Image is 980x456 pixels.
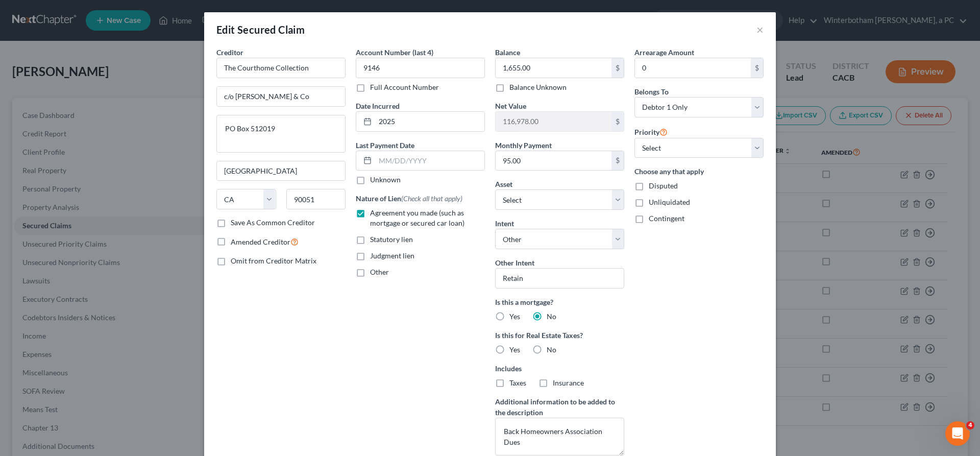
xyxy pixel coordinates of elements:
[217,87,345,106] input: Enter address...
[216,22,305,37] div: Edit Secured Claim
[509,345,520,354] span: Yes
[611,58,624,78] div: $
[635,58,751,78] input: 0.00
[356,140,414,151] label: Last Payment Date
[217,161,345,181] input: Enter city...
[495,257,534,268] label: Other Intent
[547,312,556,321] span: No
[216,58,346,78] input: Search creditor by name...
[356,101,400,111] label: Date Incurred
[216,48,243,57] span: Creditor
[286,189,346,209] input: Enter zip...
[611,112,624,131] div: $
[356,58,485,78] input: XXXX
[547,345,556,354] span: No
[495,330,624,341] label: Is this for Real Estate Taxes?
[370,235,413,244] span: Statutory lien
[634,126,668,138] label: Priority
[495,218,514,229] label: Intent
[495,396,624,418] label: Additional information to be added to the description
[495,297,624,307] label: Is this a mortgage?
[945,421,970,446] iframe: Intercom live chat
[611,151,624,171] div: $
[649,198,690,206] span: Unliquidated
[495,363,624,374] label: Includes
[356,47,433,58] label: Account Number (last 4)
[370,268,389,276] span: Other
[634,166,764,177] label: Choose any that apply
[496,58,611,78] input: 0.00
[231,237,290,246] span: Amended Creditor
[231,256,316,265] span: Omit from Creditor Matrix
[495,140,552,151] label: Monthly Payment
[370,82,439,92] label: Full Account Number
[495,101,526,111] label: Net Value
[496,151,611,171] input: 0.00
[231,218,315,228] label: Save As Common Creditor
[495,47,520,58] label: Balance
[509,378,526,387] span: Taxes
[496,112,611,131] input: 0.00
[375,112,484,131] input: MM/DD/YYYY
[756,23,764,36] button: ×
[370,175,401,185] label: Unknown
[649,214,684,223] span: Contingent
[553,378,584,387] span: Insurance
[509,82,567,92] label: Balance Unknown
[375,151,484,171] input: MM/DD/YYYY
[370,251,414,260] span: Judgment lien
[356,193,462,204] label: Nature of Lien
[370,208,464,227] span: Agreement you made (such as mortgage or secured car loan)
[966,421,974,429] span: 4
[634,47,694,58] label: Arrearage Amount
[495,268,624,289] input: Specify...
[649,181,678,190] span: Disputed
[509,312,520,321] span: Yes
[401,194,462,203] span: (Check all that apply)
[495,180,512,188] span: Asset
[751,58,763,78] div: $
[634,87,669,96] span: Belongs To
